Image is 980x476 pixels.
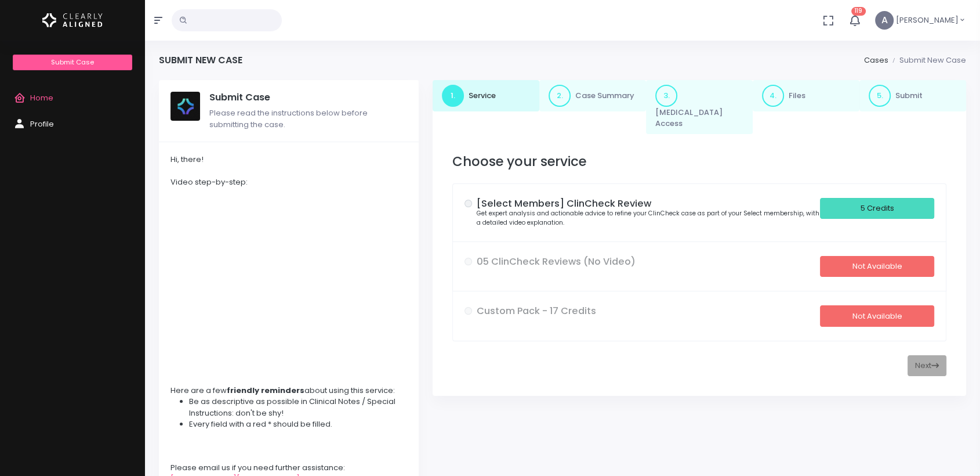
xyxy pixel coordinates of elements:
[442,85,464,107] span: 1.
[820,305,934,327] div: Not Available
[820,256,934,277] div: Not Available
[655,85,677,107] span: 3.
[30,92,53,103] span: Home
[646,80,753,134] a: 3.[MEDICAL_DATA] Access
[851,7,866,16] span: 119
[452,154,946,170] h3: Choose your service
[539,80,646,111] a: 2.Case Summary
[170,462,407,474] div: Please email us if you need further assistance:
[189,419,407,430] li: Every field with a red * should be filled.
[477,209,819,227] small: Get expert analysis and actionable advice to refine your ClinCheck case as part of your Select me...
[189,396,407,419] li: Be as descriptive as possible in Clinical Notes / Special Instructions: don't be shy!
[477,305,820,317] h5: Custom Pack - 17 Credits
[477,198,820,210] h5: [Select Members] ClinCheck Review
[13,55,132,70] a: Submit Case
[159,55,242,66] h4: Submit New Case
[477,256,820,268] h5: 05 ClinCheck Reviews (No Video)
[896,15,959,26] span: [PERSON_NAME]
[875,11,894,30] span: A
[859,80,966,111] a: 5.Submit
[820,198,934,219] div: 5 Credits
[863,55,888,66] a: Cases
[227,385,304,396] strong: friendly reminders
[869,85,891,107] span: 5.
[433,80,539,111] a: 1.Service
[762,85,784,107] span: 4.
[209,92,407,103] h5: Submit Case
[209,107,368,130] span: Please read the instructions below before submitting the case.
[30,118,54,129] span: Profile
[888,55,966,66] li: Submit New Case
[549,85,571,107] span: 2.
[170,176,407,188] div: Video step-by-step:
[51,57,94,67] span: Submit Case
[42,8,103,33] img: Logo Horizontal
[170,154,407,165] div: Hi, there!
[170,385,407,396] div: Here are a few about using this service:
[753,80,859,111] a: 4.Files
